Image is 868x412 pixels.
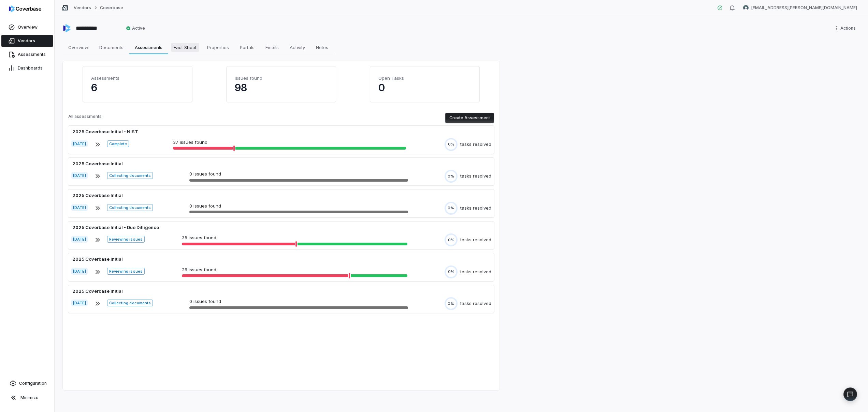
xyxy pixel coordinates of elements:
div: tasks resolved [460,236,491,243]
div: tasks resolved [460,205,491,212]
button: More actions [831,23,860,33]
span: Activity [287,43,308,52]
span: Assessments [132,43,165,52]
a: Vendors [74,5,91,11]
span: [DATE] [71,236,88,243]
span: Notes [313,43,331,52]
p: 35 issues found [182,234,407,241]
span: Portals [237,43,257,52]
button: Create Assessment [445,113,494,123]
span: Fact Sheet [171,43,199,52]
button: undefined undefined avatar[EMAIL_ADDRESS][PERSON_NAME][DOMAIN_NAME] [739,3,861,13]
span: [DATE] [71,300,88,306]
a: Coverbase [100,5,123,11]
a: Assessments [1,48,53,61]
a: Overview [1,21,53,33]
p: 0 issues found [189,203,408,210]
span: Reviewing issues [107,268,144,275]
h4: Issues found [235,75,328,81]
div: tasks resolved [460,173,491,180]
span: [DATE] [71,140,88,147]
span: 0% [448,174,454,179]
span: Assessments [18,52,46,57]
div: 2025 Coverbase Initial [71,288,124,295]
p: 0 issues found [189,298,408,305]
p: All assessments [68,114,102,122]
span: [EMAIL_ADDRESS][PERSON_NAME][DOMAIN_NAME] [751,5,857,11]
span: 0% [448,238,454,243]
span: Collecting documents [107,300,153,306]
span: Collecting documents [107,204,153,211]
div: tasks resolved [460,269,491,275]
span: Overview [18,25,38,30]
span: Overview [66,43,91,52]
span: [DATE] [71,204,88,211]
div: 2025 Coverbase Initial [71,256,124,263]
span: [DATE] [71,172,88,179]
button: Minimize [3,391,52,405]
span: Collecting documents [107,172,153,179]
span: 0% [448,142,454,147]
img: logo-D7KZi-bG.svg [9,5,41,12]
p: 26 issues found [182,266,407,273]
h4: Open Tasks [378,75,471,81]
p: 0 [378,81,471,94]
span: Active [126,26,145,31]
span: Vendors [18,38,35,44]
a: Vendors [1,35,53,47]
span: Properties [204,43,232,52]
span: Minimize [20,395,39,400]
span: 0% [448,301,454,306]
span: 0% [448,269,454,274]
span: Reviewing issues [107,236,144,243]
span: Dashboards [18,65,43,71]
span: [DATE] [71,268,88,275]
p: 37 issues found [173,139,406,146]
div: 2025 Coverbase Initial - NIST [71,128,140,135]
div: 2025 Coverbase Initial - Due Dilligence [71,224,160,231]
p: 6 [91,81,184,94]
img: undefined undefined avatar [743,5,749,11]
div: tasks resolved [460,300,491,307]
a: Configuration [3,377,52,390]
p: 98 [235,81,328,94]
span: Complete [107,140,129,147]
div: 2025 Coverbase Initial [71,161,124,167]
h4: Assessments [91,75,184,81]
div: 2025 Coverbase Initial [71,192,124,199]
span: Documents [97,43,126,52]
a: Dashboards [1,62,53,74]
span: Emails [263,43,281,52]
p: 0 issues found [189,171,408,178]
div: tasks resolved [460,141,491,148]
span: 0% [448,205,454,211]
span: Configuration [19,381,47,386]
